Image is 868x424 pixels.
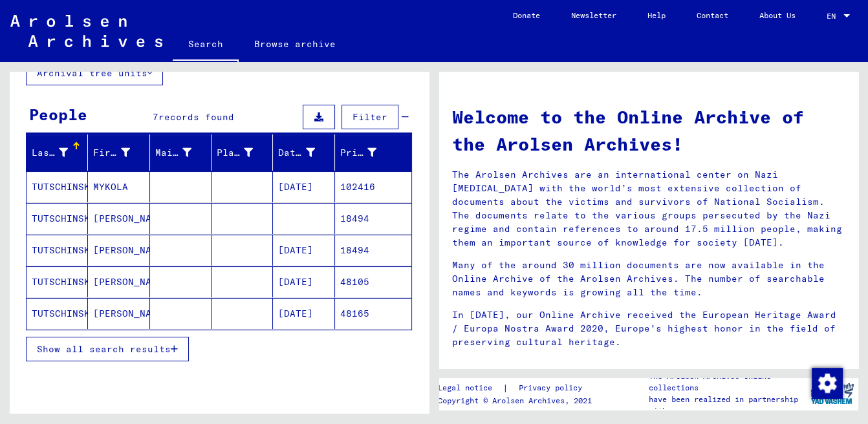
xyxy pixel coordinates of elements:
mat-header-cell: Last Name [27,134,88,171]
div: Maiden Name [155,146,191,160]
mat-cell: 48165 [335,298,411,329]
div: Prisoner # [340,146,376,160]
p: Many of the around 30 million documents are now available in the Online Archive of the Arolsen Ar... [452,259,845,299]
mat-cell: [PERSON_NAME] [88,298,149,329]
mat-cell: TUTSCHINSKIJ [27,235,88,266]
p: The Arolsen Archives are an international center on Nazi [MEDICAL_DATA] with the world’s most ext... [452,168,845,249]
div: First Name [93,146,129,160]
a: Privacy policy [508,381,598,395]
img: Arolsen_neg.svg [10,15,162,47]
div: First Name [93,142,149,163]
div: Last Name [32,142,87,163]
div: Place of Birth [217,146,253,160]
a: Legal notice [438,381,503,395]
mat-cell: 18494 [335,235,411,266]
div: Prisoner # [340,142,396,163]
mat-cell: TUTSCHINSKIJ [27,298,88,329]
mat-cell: [DATE] [273,171,334,202]
div: Maiden Name [155,142,211,163]
mat-cell: TUTSCHINSKIJ [27,203,88,234]
p: The Arolsen Archives online collections [648,370,806,394]
mat-header-cell: Maiden Name [150,134,212,171]
span: Filter [353,111,387,123]
div: Place of Birth [217,142,272,163]
div: Last Name [32,146,68,160]
span: EN [827,12,841,21]
a: Search [173,28,239,62]
mat-header-cell: Date of Birth [273,134,334,171]
p: Copyright © Arolsen Archives, 2021 [438,395,598,407]
p: In [DATE], our Online Archive received the European Heritage Award / Europa Nostra Award 2020, Eu... [452,308,845,349]
span: records found [158,111,234,123]
span: Show all search results [37,343,171,355]
button: Filter [342,105,398,129]
span: 7 [153,111,158,123]
a: Browse archive [239,28,351,59]
mat-cell: TUTSCHINSKIJ [27,171,88,202]
p: have been realized in partnership with [648,394,806,417]
div: Date of Birth [278,142,334,163]
div: Date of Birth [278,146,314,160]
mat-cell: [PERSON_NAME] [88,266,149,297]
button: Show all search results [26,337,189,361]
img: Change consent [812,368,843,399]
mat-cell: [PERSON_NAME] [88,235,149,266]
mat-cell: 102416 [335,171,411,202]
mat-cell: [PERSON_NAME] [88,203,149,234]
div: Change consent [811,367,842,398]
mat-cell: MYKOLA [88,171,149,202]
mat-header-cell: Prisoner # [335,134,411,171]
div: | [438,381,598,395]
div: People [29,103,87,126]
mat-cell: 48105 [335,266,411,297]
mat-header-cell: First Name [88,134,149,171]
mat-cell: 18494 [335,203,411,234]
mat-cell: [DATE] [273,298,334,329]
h1: Welcome to the Online Archive of the Arolsen Archives! [452,103,845,158]
img: yv_logo.png [808,377,856,410]
mat-cell: [DATE] [273,266,334,297]
mat-header-cell: Place of Birth [212,134,273,171]
mat-cell: TUTSCHINSKIJ [27,266,88,297]
mat-cell: [DATE] [273,235,334,266]
button: Archival tree units [26,61,163,85]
